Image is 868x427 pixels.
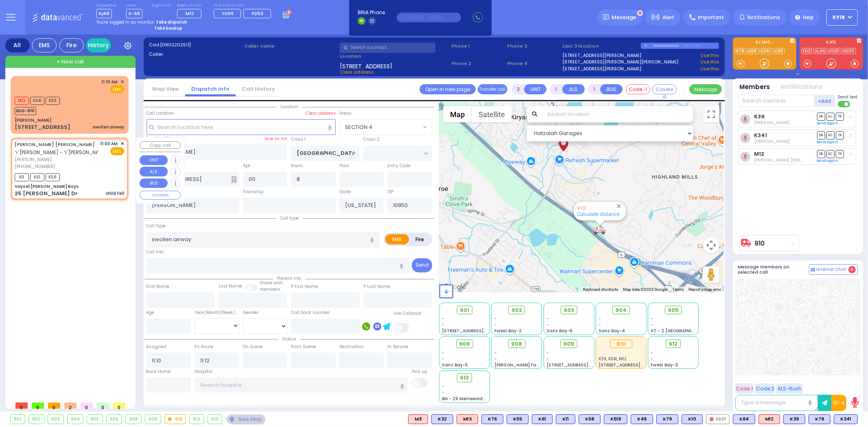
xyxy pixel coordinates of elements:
div: 902 [29,415,44,424]
img: message.svg [603,14,609,20]
a: FD31 [829,48,842,54]
div: K10 [682,414,703,424]
span: Forest Bay-3 [651,362,678,368]
div: [STREET_ADDRESS] [15,123,70,131]
div: K78 [809,414,831,424]
label: Township [243,189,263,195]
div: All [5,38,30,52]
label: Cross 2 [363,136,380,143]
label: Fire units on call [214,3,274,8]
label: Turn off text [838,100,851,108]
div: 905 [87,415,103,424]
div: See map [227,414,265,425]
label: Last Name [219,283,242,290]
button: KY18 [826,9,858,26]
button: +Add [814,95,835,107]
button: ALS [562,84,585,94]
label: Cad: [149,41,242,48]
div: BLS [733,414,755,424]
span: SECTION 4 [340,120,421,134]
div: BLS [682,414,703,424]
span: Location [276,104,302,110]
span: - [651,316,654,322]
label: Gender [243,309,258,316]
a: K341 [759,48,773,54]
button: Message [689,84,722,94]
div: swollen airway [92,124,124,130]
span: BRIA Phone [358,9,385,16]
a: K78 [735,48,746,54]
span: - [651,322,654,328]
div: Fire [59,38,84,52]
span: Jacob Gluck [754,120,789,126]
a: Use this [700,65,719,72]
span: ✕ [120,140,124,147]
button: Notifications [781,83,823,92]
span: 2 [64,403,77,409]
span: - [442,383,445,390]
a: K68 [747,48,759,54]
div: 910 [165,415,186,424]
button: Map camera controls [703,237,719,253]
a: Send again [817,158,839,163]
span: Phone 4 [507,60,560,67]
label: Use Callback [394,310,422,317]
span: 901 [460,306,469,314]
span: Send text [838,94,858,100]
label: Caller: [149,51,242,58]
label: In Service [387,344,408,350]
span: 908 [511,340,522,348]
span: K341 [30,97,44,105]
div: BLS [507,414,529,424]
span: - [442,350,445,356]
span: ר' [PERSON_NAME] - ר' [PERSON_NAME] [15,149,108,156]
div: ALS [457,414,478,424]
span: SO [826,131,835,139]
div: 904 [68,415,83,424]
div: K55 [507,414,529,424]
small: Share with [260,280,283,286]
label: Call Location [146,110,174,117]
strong: Take backup [154,25,182,31]
label: Last 3 location [563,43,641,50]
span: Phone 3 [507,43,560,50]
span: You're logged in as monitor. [96,19,155,25]
div: FD21 [706,414,730,424]
span: - [494,356,497,362]
a: KJFD [815,48,828,54]
span: FD53 [252,10,264,17]
span: Sanz Bay-5 [442,362,468,368]
button: Transfer call [478,84,507,94]
input: Search location here [146,119,336,135]
span: [PERSON_NAME] [15,156,98,163]
label: KJ EMS... [733,40,796,46]
span: - [547,316,549,322]
label: Hospital [195,368,212,375]
label: State [339,189,351,195]
div: K39 [783,414,805,424]
button: BUS [600,84,623,94]
div: 912 [190,415,204,424]
span: [PHONE_NUMBER] [15,163,55,170]
span: K61 [30,173,44,181]
label: Call back number [291,309,330,316]
div: 910 [610,340,632,349]
button: ALS [140,167,168,176]
button: 10-4 [831,395,846,411]
div: ALS [759,414,780,424]
span: BUS-910 [15,107,36,115]
span: 902 [512,306,522,314]
label: Assigned [146,344,166,350]
a: Calculate distance [577,211,620,217]
label: Room [291,163,303,169]
button: Show street map [443,106,472,122]
label: Cross 1 [291,136,306,143]
div: K58 [579,414,601,424]
span: K11 [15,173,29,181]
span: Status [278,336,300,342]
button: COVERED [140,191,181,200]
span: M12 [186,10,194,17]
button: Code 1 [735,383,754,394]
div: BLS [431,414,453,424]
label: Pick up [412,368,427,375]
